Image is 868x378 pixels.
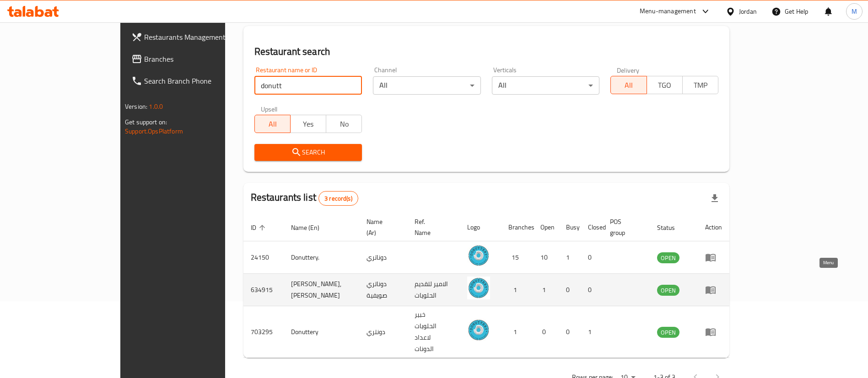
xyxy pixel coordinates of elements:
td: خبير الحلويات لاعداد الدونات [407,306,460,358]
td: 15 [501,241,533,274]
button: Search [254,144,362,161]
td: 1 [501,274,533,306]
button: TMP [682,76,718,94]
td: الامير لتقديم الحلويات [407,274,460,306]
input: Search for restaurant name or ID.. [254,76,362,95]
span: OPEN [657,285,679,296]
td: 0 [581,241,603,274]
td: 0 [581,274,603,306]
span: Status [657,222,687,233]
a: Support.OpsPlatform [125,125,183,137]
img: Donuttery, Swifieh [467,277,490,299]
label: Upsell [261,106,278,112]
h2: Restaurant search [254,45,718,59]
label: Delivery [617,67,640,73]
span: 1.0.0 [149,101,163,112]
div: Export file [704,187,726,209]
span: All [615,79,643,92]
td: 0 [559,274,581,306]
div: OPEN [657,252,679,263]
button: All [254,115,291,133]
span: Branches [144,53,258,64]
td: 1 [559,241,581,274]
button: No [326,115,362,133]
td: 1 [533,274,559,306]
th: Logo [460,213,501,241]
span: Search [262,147,355,158]
th: Closed [581,213,603,241]
div: Total records count [318,191,358,206]
span: OPEN [657,253,679,263]
td: 0 [533,306,559,358]
img: Donuttery. [467,244,490,267]
span: POS group [610,216,639,238]
div: Menu [705,252,722,263]
div: Menu-management [640,6,696,17]
span: Restaurants Management [144,32,258,43]
td: دوناتري صويفية [359,274,407,306]
span: Name (En) [291,222,331,233]
a: Branches [124,48,265,70]
span: Name (Ar) [367,216,396,238]
td: 1 [581,306,603,358]
table: enhanced table [243,213,729,358]
td: Donuttery. [284,241,360,274]
td: Donuttery [284,306,360,358]
th: Branches [501,213,533,241]
button: Yes [290,115,326,133]
span: TMP [686,79,715,92]
span: M [852,6,857,16]
div: All [492,76,600,95]
span: TGO [651,79,679,92]
button: All [610,76,647,94]
span: Version: [125,101,147,112]
td: 0 [559,306,581,358]
span: No [330,117,358,131]
span: All [259,117,287,131]
th: Busy [559,213,581,241]
td: 1 [501,306,533,358]
span: ID [251,222,268,233]
span: Get support on: [125,116,167,128]
td: 10 [533,241,559,274]
button: TGO [647,76,683,94]
span: OPEN [657,327,679,338]
th: Open [533,213,559,241]
span: Ref. Name [415,216,449,238]
td: دونتري [359,306,407,358]
a: Search Branch Phone [124,70,265,92]
span: Yes [294,117,323,131]
h2: Restaurants list [251,191,358,206]
img: Donuttery [467,319,490,341]
span: 3 record(s) [319,194,358,203]
div: OPEN [657,327,679,338]
div: All [373,76,481,95]
td: دوناتري [359,241,407,274]
div: Jordan [739,6,757,16]
a: Restaurants Management [124,26,265,48]
td: [PERSON_NAME], [PERSON_NAME] [284,274,360,306]
th: Action [698,213,729,241]
span: Search Branch Phone [144,75,258,86]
